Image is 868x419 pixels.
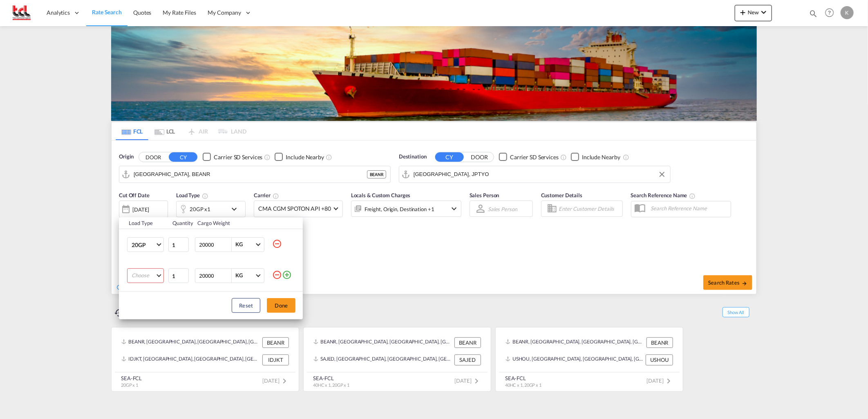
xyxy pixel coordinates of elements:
[199,238,231,252] input: Enter Weight
[168,237,189,252] input: Qty
[199,269,231,283] input: Enter Weight
[236,241,243,247] div: KG
[236,272,243,279] div: KG
[232,298,260,313] button: Reset
[282,270,292,280] md-icon: icon-plus-circle-outline
[168,217,193,229] th: Quantity
[168,268,189,283] input: Qty
[272,239,282,249] md-icon: icon-minus-circle-outline
[119,217,168,229] th: Load Type
[198,219,267,227] div: Cargo Weight
[127,237,164,252] md-select: Choose: 20GP
[267,298,295,313] button: Done
[127,268,164,283] md-select: Choose
[132,241,155,249] span: 20GP
[272,270,282,280] md-icon: icon-minus-circle-outline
